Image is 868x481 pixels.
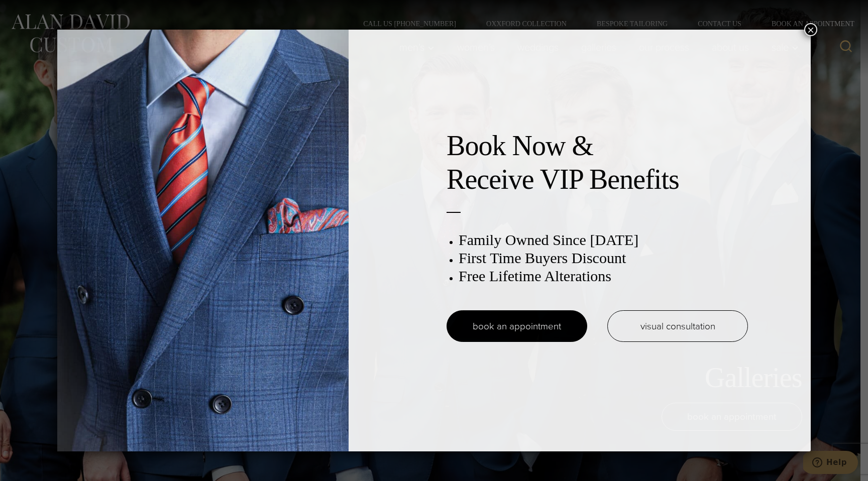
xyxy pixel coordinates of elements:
h2: Book Now & Receive VIP Benefits [447,129,748,196]
button: Close [804,23,817,36]
a: visual consultation [607,310,748,342]
a: book an appointment [447,310,587,342]
h3: First Time Buyers Discount [459,249,748,267]
h3: Family Owned Since [DATE] [459,231,748,249]
span: Help [23,7,44,16]
h3: Free Lifetime Alterations [459,267,748,285]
